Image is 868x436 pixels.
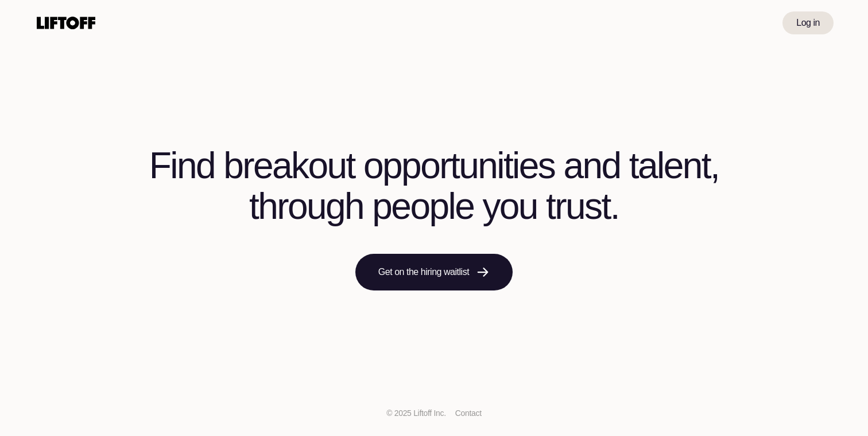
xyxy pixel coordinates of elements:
[373,265,474,279] p: Get on the hiring waitlist
[381,407,448,419] p: © 2025 Liftoff Inc.
[781,11,834,34] a: Log in
[350,254,518,290] a: Get on the hiring waitlist
[457,408,487,418] a: Contact
[795,16,820,30] p: Log in
[130,146,738,226] h1: Find breakout opportunities and talent, through people you trust.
